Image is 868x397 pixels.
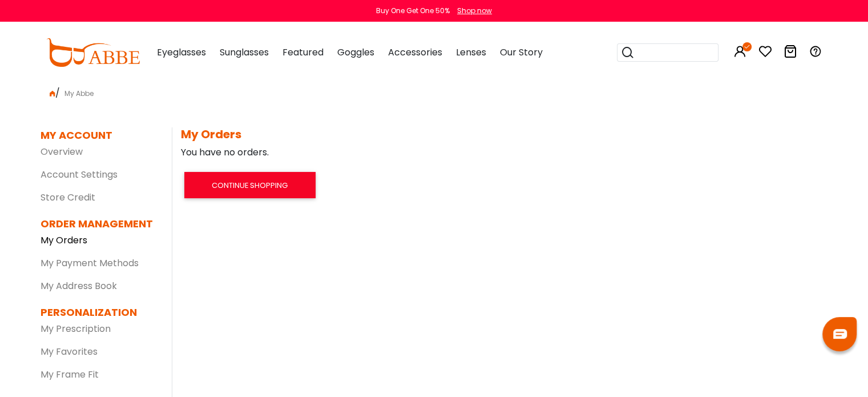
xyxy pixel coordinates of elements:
[41,279,117,292] a: My Address Book
[184,172,316,198] button: Continue Shopping
[41,304,155,320] dt: PERSONALIZATION
[388,46,442,59] span: Accessories
[41,256,139,270] a: My Payment Methods
[41,82,828,100] div: /
[376,6,450,16] div: Buy One Get One 50%
[833,329,847,339] img: chat
[50,91,55,97] img: home.png
[457,6,492,16] div: Shop now
[41,145,83,158] a: Overview
[282,46,324,59] span: Featured
[456,46,486,59] span: Lenses
[41,127,112,143] dt: MY ACCOUNT
[220,46,269,59] span: Sunglasses
[451,6,492,15] a: Shop now
[41,216,155,231] dt: ORDER MANAGEMENT
[181,127,828,141] h5: My Orders
[181,146,828,159] p: You have no orders.
[41,368,99,381] a: My Frame Fit
[41,191,95,204] a: Store Credit
[500,46,543,59] span: Our Story
[41,234,87,247] a: My Orders
[60,89,98,98] span: My Abbe
[41,345,98,358] a: My Favorites
[41,168,118,181] a: Account Settings
[157,46,206,59] span: Eyeglasses
[46,38,140,67] img: abbeglasses.com
[41,322,111,335] a: My Prescription
[181,178,319,191] a: Continue Shopping
[337,46,374,59] span: Goggles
